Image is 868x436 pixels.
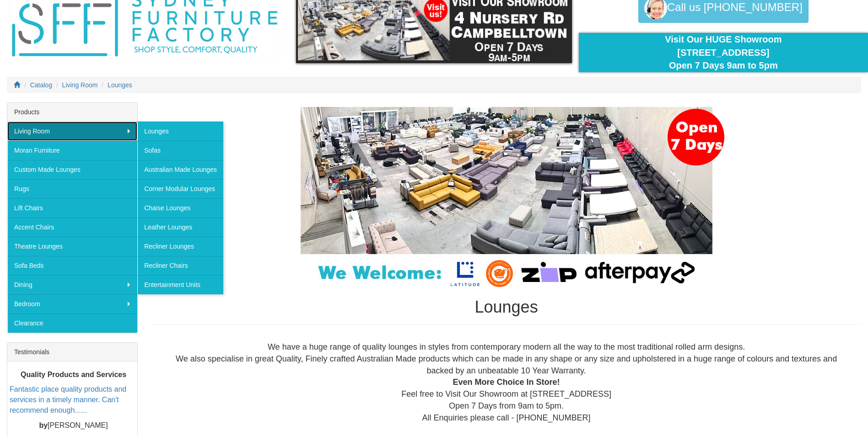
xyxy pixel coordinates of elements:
[10,385,126,414] a: Fantastic place quality products and services in a timely manner. Can't recommend enough......
[7,294,137,314] a: Bedroom
[108,81,132,89] a: Lounges
[7,122,137,141] a: Living Room
[30,81,52,89] a: Catalog
[137,218,223,237] a: Leather Lounges
[10,420,137,431] p: [PERSON_NAME]
[151,298,861,316] h1: Lounges
[159,341,854,424] div: We have a huge range of quality lounges in styles from contemporary modern all the way to the mos...
[453,378,560,387] b: Even More Choice In Store!
[7,179,137,198] a: Rugs
[278,107,735,289] img: Lounges
[7,198,137,218] a: Lift Chairs
[586,33,861,72] div: Visit Our HUGE Showroom [STREET_ADDRESS] Open 7 Days 9am to 5pm
[137,237,223,256] a: Recliner Lounges
[21,371,126,378] b: Quality Products and Services
[7,256,137,275] a: Sofa Beds
[7,218,137,237] a: Accent Chairs
[137,275,223,294] a: Entertainment Units
[62,81,98,89] a: Living Room
[137,198,223,218] a: Chaise Lounges
[7,237,137,256] a: Theatre Lounges
[7,160,137,179] a: Custom Made Lounges
[137,141,223,160] a: Sofas
[7,275,137,294] a: Dining
[137,122,223,141] a: Lounges
[137,256,223,275] a: Recliner Chairs
[137,179,223,198] a: Corner Modular Lounges
[7,314,137,333] a: Clearance
[7,103,137,122] div: Products
[137,160,223,179] a: Australian Made Lounges
[7,343,137,362] div: Testimonials
[7,141,137,160] a: Moran Furniture
[39,421,48,429] b: by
